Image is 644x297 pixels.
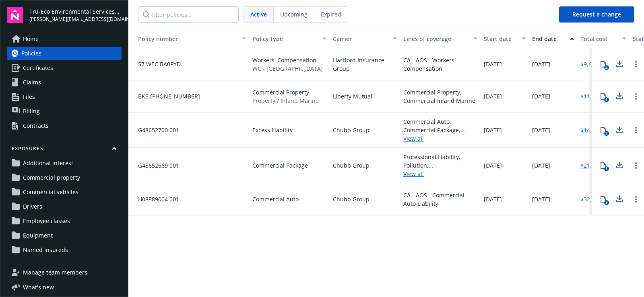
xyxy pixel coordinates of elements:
button: 1 [595,122,611,138]
span: Upcoming [280,10,308,18]
div: Lines of coverage [403,35,469,43]
button: 1 [595,158,611,174]
div: Commercial Auto, Commercial Package, Workers' Compensation $2M excess of $2M - Excess [403,117,477,134]
span: Expired [321,10,341,18]
a: Contracts [7,119,122,132]
a: Named insureds [7,244,122,256]
div: 1 [604,166,609,171]
span: Commercial Auto [252,195,299,203]
div: 3 [604,200,609,205]
a: Drivers [7,200,122,213]
span: [DATE] [484,92,502,100]
div: 1 [604,131,609,136]
div: 2 [604,65,609,70]
span: [PERSON_NAME][EMAIL_ADDRESS][DOMAIN_NAME] [29,16,122,23]
a: Commercial vehicles [7,186,122,199]
span: Active [250,10,267,18]
div: CA - AOS - Workers' Compensation [403,56,477,73]
button: End date [529,29,577,48]
span: Commercial property [23,171,80,184]
span: Liberty Mutual [333,92,372,100]
a: Open options [631,125,641,135]
span: H08889004 001 [132,195,179,203]
span: 57 WEC BA0PYD [132,60,181,68]
button: Start date [481,29,529,48]
div: Policy type [252,35,318,43]
a: Claims [7,76,122,89]
div: Contracts [23,119,49,132]
a: Files [7,90,122,103]
span: [DATE] [532,60,550,68]
div: Start date [484,35,517,43]
a: Manage team members [7,266,122,279]
span: Workers' Compensation [252,56,323,64]
span: Home [23,33,39,45]
span: Equipment [23,229,53,242]
a: Open options [631,92,641,101]
div: Toggle SortBy [132,35,237,43]
button: 1 [595,88,611,104]
span: Policies [21,47,41,60]
span: Certificates [23,61,53,74]
a: Policies [7,47,122,60]
a: Home [7,33,122,45]
div: CA - AOS - Commercial Auto Liability [403,191,477,208]
span: Commercial Property [252,88,319,96]
span: [DATE] [532,195,550,203]
span: Excess Liability [252,126,293,134]
a: Additional interest [7,157,122,170]
div: Commercial Property, Commercial Inland Marine [403,88,477,105]
span: WC - [GEOGRAPHIC_DATA] [252,64,323,73]
a: $32,339.17 [580,195,609,203]
div: End date [532,35,565,43]
span: [DATE] [484,195,502,203]
span: Chubb Group [333,195,369,203]
span: G48652669 001 [132,161,179,170]
span: Commercial Package [252,161,308,170]
button: Lines of coverage [400,29,481,48]
button: Total cost [577,29,630,48]
span: Drivers [23,200,42,213]
span: Chubb Group [333,161,369,170]
a: Commercial property [7,171,122,184]
button: Policy type [249,29,330,48]
span: Commercial vehicles [23,186,78,199]
span: Manage team members [23,266,87,279]
span: G48652700 001 [132,126,179,134]
span: Additional interest [23,157,73,170]
a: Billing [7,105,122,118]
span: [DATE] [484,126,502,134]
button: Carrier [330,29,400,48]
div: 1 [604,97,609,102]
span: [DATE] [484,60,502,68]
div: Carrier [333,35,388,43]
span: Billing [23,105,40,118]
span: [DATE] [532,126,550,134]
a: View all [403,170,477,178]
span: Claims [23,76,41,89]
span: Tru-Eco Environmental Services, LLC / Pro-Team Management Company [29,7,122,16]
span: Employee classes [23,215,70,227]
div: Professional Liability, Pollution, [GEOGRAPHIC_DATA] - AOS - General Liability [403,153,477,170]
button: Tru-Eco Environmental Services, LLC / Pro-Team Management Company[PERSON_NAME][EMAIL_ADDRESS][DOM... [29,7,122,23]
span: Files [23,90,35,103]
button: Request a change [559,6,634,23]
span: [DATE] [532,161,550,170]
span: [DATE] [484,161,502,170]
a: Open options [631,59,641,69]
a: View all [403,134,477,143]
span: Hartford Insurance Group [333,56,397,73]
a: $21,584.83 [580,161,609,170]
span: What ' s new [23,283,54,291]
button: 3 [595,191,611,207]
span: Property / Inland Marine [252,96,319,105]
div: Policy number [132,35,237,43]
span: BKS [PHONE_NUMBER] [132,92,200,100]
button: 2 [595,56,611,72]
div: Total cost [580,35,617,43]
button: Exposures [7,145,122,155]
a: $11,207.00 [580,92,609,100]
a: $14,609.87 [580,126,609,134]
span: Named insureds [23,244,68,256]
a: Employee classes [7,215,122,227]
